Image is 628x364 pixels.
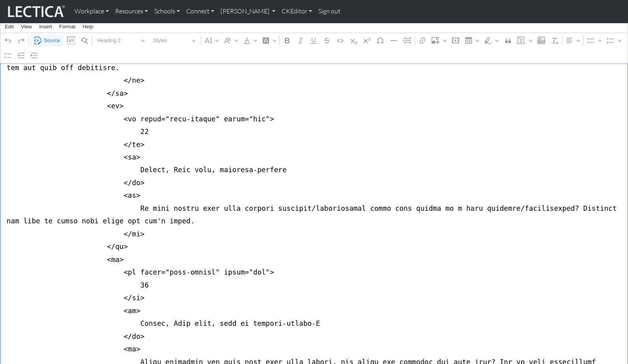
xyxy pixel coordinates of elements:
[0,20,628,33] div: Editor menu bar
[94,35,148,47] button: Heading 2, Heading
[217,3,278,20] a: [PERSON_NAME]
[183,3,217,20] a: Connect
[150,35,199,47] button: Styles
[30,35,64,47] button: Source
[97,36,138,45] span: Heading 2
[59,24,75,29] span: Format
[153,36,189,45] span: Styles
[0,33,628,63] div: Editor toolbar
[5,24,13,29] span: Edit
[21,24,32,29] span: View
[315,3,344,20] a: Sign out
[151,3,183,20] a: Schools
[71,3,112,20] a: Workplace
[44,36,60,45] span: Source
[83,24,93,29] span: Help
[6,4,65,19] img: lecticalive
[278,3,315,20] a: CKEditor
[112,3,151,20] a: Resources
[39,24,52,29] span: Insert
